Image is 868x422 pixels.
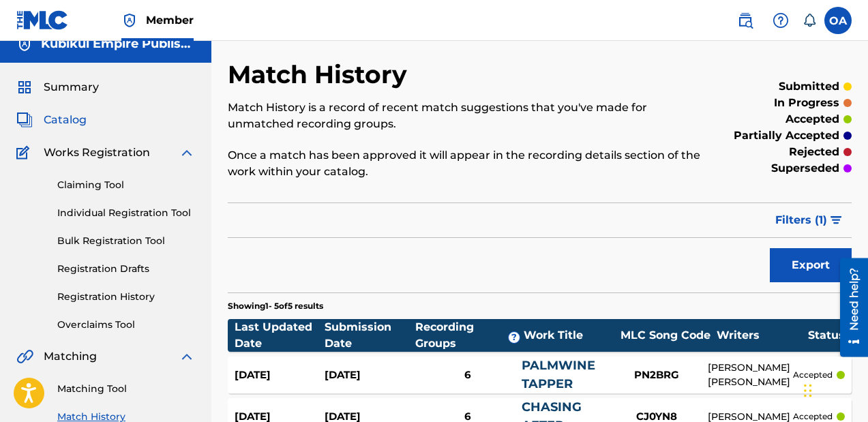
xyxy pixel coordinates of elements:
[228,147,708,180] p: Once a match has been approved it will appear in the recording details section of the work within...
[824,7,852,34] div: User Menu
[767,7,794,34] div: Help
[522,358,595,391] a: PALMWINE TAPPER
[16,112,87,128] a: CatalogCatalog
[734,127,839,144] p: partially accepted
[771,160,839,177] p: superseded
[44,145,150,161] span: Works Registration
[57,206,195,220] a: Individual Registration Tool
[830,216,842,224] img: filter
[779,78,839,95] p: submitted
[785,111,839,127] p: accepted
[16,348,33,365] img: Matching
[717,327,808,344] div: Writers
[179,348,195,365] img: expand
[44,348,97,365] span: Matching
[235,367,325,383] div: [DATE]
[737,12,753,29] img: search
[57,318,195,332] a: Overclaims Tool
[16,112,33,128] img: Catalog
[228,300,323,312] p: Showing 1 - 5 of 5 results
[830,258,868,357] iframe: Resource Center
[775,212,827,228] span: Filters ( 1 )
[325,367,415,383] div: [DATE]
[774,95,839,111] p: in progress
[179,145,195,161] img: expand
[235,319,325,352] div: Last Updated Date
[770,248,852,282] button: Export
[800,357,868,422] iframe: Chat Widget
[146,12,194,28] span: Member
[773,12,789,29] img: help
[44,112,87,128] span: Catalog
[57,234,195,248] a: Bulk Registration Tool
[732,7,759,34] a: Public Search
[16,145,34,161] img: Works Registration
[16,36,33,52] img: Accounts
[789,144,839,160] p: rejected
[414,367,522,383] div: 6
[57,290,195,304] a: Registration History
[44,79,99,95] span: Summary
[57,262,195,276] a: Registration Drafts
[767,203,852,237] button: Filters (1)
[804,370,812,411] div: Drag
[41,36,195,52] h5: Kubikul Empire Publishing Ltd
[228,100,708,132] p: Match History is a record of recent match suggestions that you've made for unmatched recording gr...
[793,369,833,381] p: accepted
[121,12,138,29] img: Top Rightsholder
[605,367,708,383] div: PN2BRG
[15,10,33,72] div: Need help?
[16,79,33,95] img: Summary
[803,14,816,27] div: Notifications
[16,79,99,95] a: SummarySummary
[57,178,195,192] a: Claiming Tool
[228,59,414,90] h2: Match History
[415,319,524,352] div: Recording Groups
[16,10,69,30] img: MLC Logo
[524,327,614,344] div: Work Title
[509,332,520,343] span: ?
[325,319,415,352] div: Submission Date
[57,382,195,396] a: Matching Tool
[614,327,717,344] div: MLC Song Code
[708,361,793,389] div: [PERSON_NAME] [PERSON_NAME]
[808,327,845,344] div: Status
